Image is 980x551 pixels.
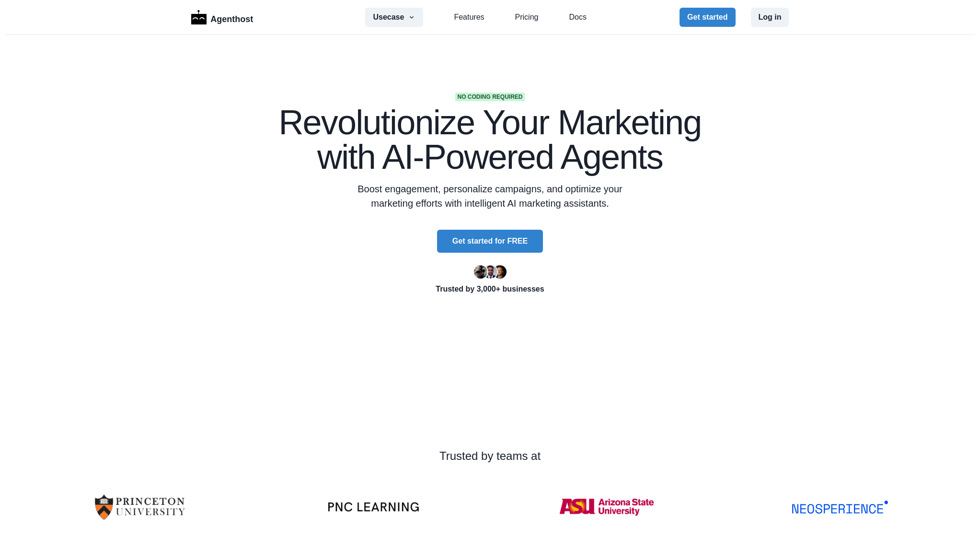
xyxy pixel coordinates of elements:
[559,480,655,534] img: ASU-Logo.png
[325,502,421,512] img: PNC-LEARNING-Logo-v2.1.webp
[437,230,543,253] button: Get started for FREE
[751,8,789,27] button: Log in
[31,447,949,465] p: Trusted by teams at
[365,8,423,27] button: Usecase
[680,8,735,27] button: Get started
[493,265,507,279] img: Kent Dodds
[210,9,253,26] p: Agenthost
[92,480,188,534] img: University-of-Princeton-Logo.png
[454,12,484,23] a: Features
[191,10,207,24] img: Logo
[352,182,628,211] p: Boost engagement, personalize campaigns, and optimize your marketing efforts with intelligent AI ...
[191,9,254,26] a: LogoAgenthost
[455,93,524,101] span: No coding required
[515,12,539,23] a: Pricing
[569,12,586,23] a: Docs
[484,265,497,279] img: Segun Adebayo
[260,283,720,295] p: Trusted by 3,000+ businesses
[260,105,720,174] h1: Revolutionize Your Marketing with AI-Powered Agents
[792,501,888,514] img: NSP_Logo_Blue.svg
[474,265,487,279] img: Ryan Florence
